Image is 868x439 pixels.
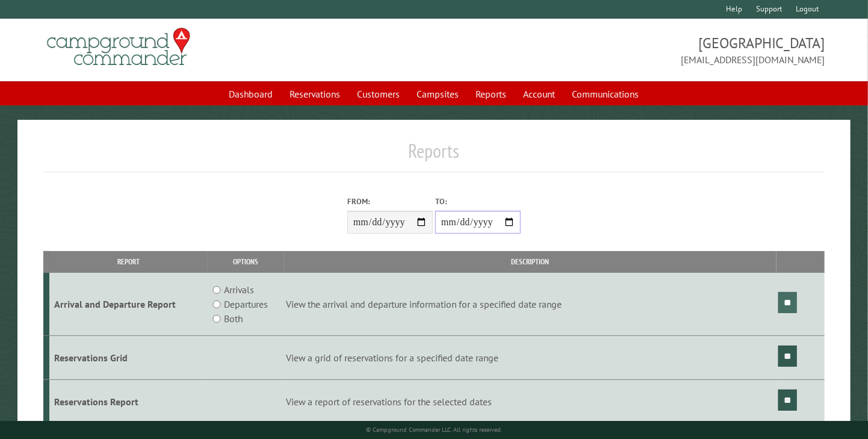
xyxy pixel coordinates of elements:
[347,196,433,207] label: From:
[224,282,254,297] label: Arrivals
[224,311,243,326] label: Both
[565,83,646,105] a: Communications
[208,251,284,272] th: Options
[366,426,502,434] small: © Campground Commander LLC. All rights reserved.
[434,33,825,67] span: [GEOGRAPHIC_DATA] [EMAIL_ADDRESS][DOMAIN_NAME]
[435,196,521,207] label: To:
[224,297,268,311] label: Departures
[283,83,348,105] a: Reservations
[49,336,208,380] td: Reservations Grid
[410,83,467,105] a: Campsites
[222,83,281,105] a: Dashboard
[49,273,208,336] td: Arrival and Departure Report
[43,23,194,70] img: Campground Commander
[284,336,777,380] td: View a grid of reservations for a specified date range
[43,139,825,172] h1: Reports
[49,379,208,423] td: Reservations Report
[284,273,777,336] td: View the arrival and departure information for a specified date range
[469,83,514,105] a: Reports
[284,379,777,423] td: View a report of reservations for the selected dates
[49,251,208,272] th: Report
[350,83,408,105] a: Customers
[516,83,563,105] a: Account
[284,251,777,272] th: Description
